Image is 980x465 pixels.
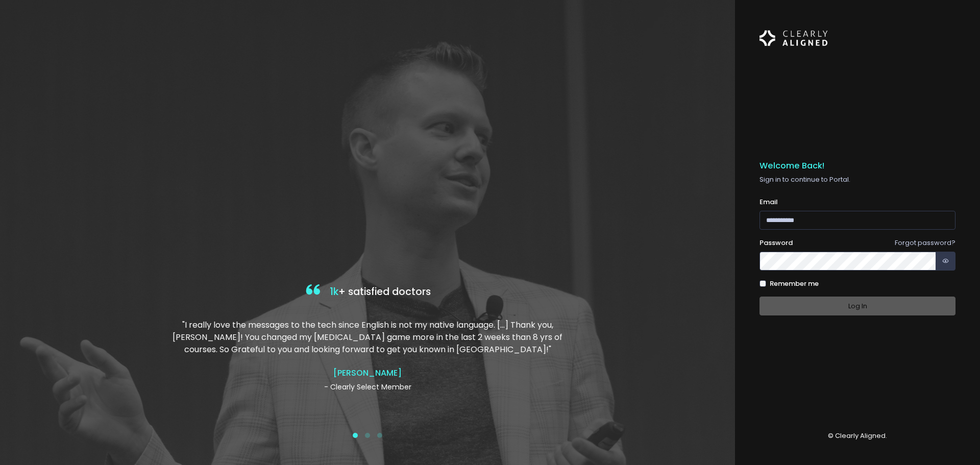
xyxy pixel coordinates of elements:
label: Remember me [770,279,819,289]
span: 1k [330,285,338,299]
label: Email [759,197,778,207]
a: Forgot password? [895,238,955,248]
p: "I really love the messages to the tech since English is not my native language. […] Thank you, [... [170,319,565,356]
p: - Clearly Select Member [170,382,565,393]
label: Password [759,238,793,248]
p: Sign in to continue to Portal. [759,175,955,185]
h4: + satisfied doctors [170,282,565,303]
h4: [PERSON_NAME] [170,368,565,378]
p: © Clearly Aligned. [759,431,955,441]
img: Logo Horizontal [759,25,828,52]
h5: Welcome Back! [759,161,955,171]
